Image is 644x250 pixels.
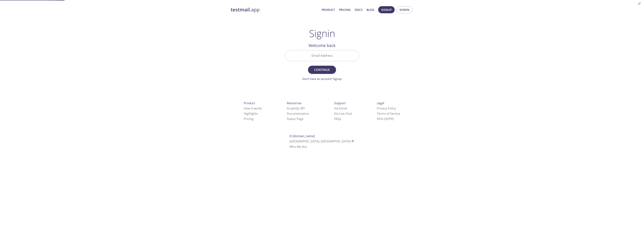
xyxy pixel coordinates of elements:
[400,7,409,12] span: Signin
[244,117,253,121] a: Pricing
[244,106,262,110] a: How it works
[334,117,341,121] a: FAQ
[302,77,342,81] a: Don't have an account? Signup
[367,7,374,12] a: Blog
[340,117,341,121] span: s
[381,7,392,12] span: Signup
[309,28,335,39] h1: Signin
[289,134,315,138] span: © [DOMAIN_NAME]
[377,101,384,105] span: Legal
[289,139,355,143] span: [GEOGRAPHIC_DATA], [GEOGRAPHIC_DATA]
[287,106,305,110] a: GraphQL API
[322,7,335,12] a: Product
[334,106,347,110] a: Via Email
[231,7,319,13] a: testmail.app
[308,66,336,74] button: Continue
[334,112,352,116] a: Via Live Chat
[289,145,307,149] a: Who We Are
[244,101,255,105] span: Product
[377,112,400,116] a: Terms of Service
[378,6,395,13] button: Signup
[312,67,332,72] span: Continue
[397,6,412,13] button: Signin
[377,117,394,121] a: DPA (GDPR)
[231,6,250,13] strong: testmail
[287,101,302,105] span: Resources
[244,112,258,116] a: Highlights
[287,117,303,121] a: Status Page
[334,101,346,105] span: Support
[355,7,362,12] a: Docs
[285,42,359,49] h2: Welcome back
[339,7,351,12] a: Pricing
[377,106,396,110] a: Privacy Policy
[287,112,309,116] a: Documentation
